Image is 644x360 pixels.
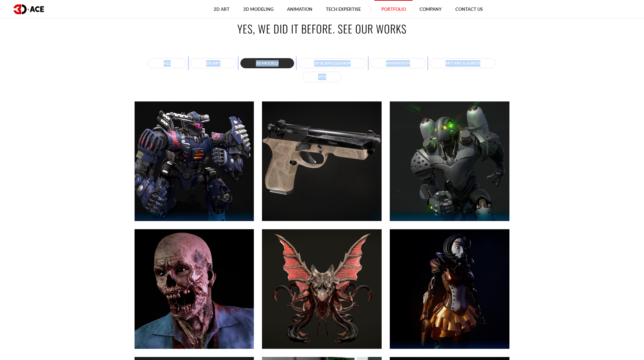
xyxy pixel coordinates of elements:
button: All [148,58,186,68]
a: Kraken [258,225,386,353]
button: 3D Scan Cleanup [299,58,366,68]
a: Beretta 90 [258,97,386,225]
h2: Yes, we did it before. See our works [135,21,510,36]
a: Guardian [130,97,258,225]
button: NFT art & assets [430,58,496,68]
img: logo dark [14,4,44,14]
button: VFX [303,72,342,82]
button: 2D ART [191,58,236,68]
button: ANIMATION [371,58,426,68]
a: Technical [386,225,514,353]
button: 3D MODELS [240,58,294,68]
a: Assault [386,97,514,225]
a: Zombie security guard [130,225,258,353]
